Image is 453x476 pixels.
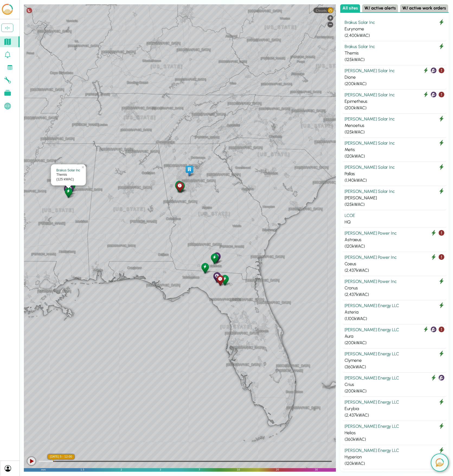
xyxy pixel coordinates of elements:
[345,188,444,195] div: [PERSON_NAME] Solar Inc
[345,26,444,32] div: Eurynome
[345,68,444,74] div: [PERSON_NAME] Solar Inc
[345,388,444,394] div: ( 200 kWAC)
[345,405,444,412] div: Eurybia
[345,454,444,460] div: Hyperion
[345,212,444,219] div: LCOE
[175,181,185,193] div: Coeus
[345,43,444,50] div: Brakus Solar Inc
[342,445,446,469] button: [PERSON_NAME] Energy LLC Hyperion (120kWAC)
[174,180,184,192] div: Theia
[342,17,446,41] button: Brakus Solar Inc Eurynome (2,400kWAC)
[67,181,76,193] div: Hyperion
[81,164,86,168] a: ×
[345,460,444,467] div: ( 120 kWAC)
[340,4,360,12] button: All sites
[342,252,446,276] button: [PERSON_NAME] Power Inc Coeus (2,437kWAC)
[64,186,73,199] div: Themis
[340,4,449,13] div: Select site list category
[342,210,446,228] button: LCOE HQ
[345,315,444,322] div: ( 1,100 kWAC)
[342,186,446,210] button: [PERSON_NAME] Solar Inc [PERSON_NAME] (125kWAC)
[174,181,184,193] div: Asteria
[200,262,210,274] div: Cronus
[342,228,446,252] button: [PERSON_NAME] Power Inc Astraeus (120kWAC)
[345,291,444,298] div: ( 2,437 kWAC)
[1,3,14,16] img: LCOE.ai
[342,300,446,324] button: [PERSON_NAME] Energy LLC Asteria (1,100kWAC)
[48,454,74,459] div: local time
[345,237,444,243] div: Astraeus
[345,122,444,129] div: Menoetius
[345,105,444,111] div: ( 200 kWAC)
[342,162,446,186] button: [PERSON_NAME] Solar Inc Pallas (1,140kWAC)
[345,98,444,105] div: Epimetheus
[342,397,446,421] button: [PERSON_NAME] Energy LLC Eurybia (2,437kWAC)
[345,412,444,419] div: ( 2,437 kWAC)
[345,140,444,146] div: [PERSON_NAME] Solar Inc
[345,81,444,87] div: ( 200 kWAC)
[345,92,444,98] div: [PERSON_NAME] Solar Inc
[345,333,444,340] div: Aura
[345,74,444,81] div: Dione
[345,171,444,177] div: Pallas
[63,184,72,196] div: Dione
[345,309,444,315] div: Asteria
[56,168,81,172] div: Brakus Solar Inc
[342,114,446,138] button: [PERSON_NAME] Solar Inc Menoetius (125kWAC)
[345,201,444,208] div: ( 125 kWAC)
[342,324,446,349] button: [PERSON_NAME] Energy LLC Aura (200kWAC)
[345,351,444,357] div: [PERSON_NAME] Energy LLC
[65,184,75,196] div: Epimetheus
[56,172,81,177] div: Themis
[210,253,219,265] div: Styx
[342,90,446,114] button: [PERSON_NAME] Solar Inc Epimetheus (200kWAC)
[436,458,444,467] img: open chat
[212,271,222,283] div: Crius
[345,146,444,153] div: Metis
[342,138,446,162] button: [PERSON_NAME] Solar Inc Metis (120kWAC)
[400,4,448,12] button: W/ active work orders
[345,381,444,388] div: Crius
[345,357,444,364] div: Clymene
[342,65,446,90] button: [PERSON_NAME] Solar Inc Dione (200kWAC)
[345,399,444,405] div: [PERSON_NAME] Energy LLC
[345,447,444,454] div: [PERSON_NAME] Energy LLC
[345,375,444,381] div: [PERSON_NAME] Energy LLC
[56,177,81,182] div: (125 kWAC)
[345,153,444,159] div: ( 120 kWAC)
[342,421,446,445] button: [PERSON_NAME] Energy LLC Helios (360kWAC)
[342,349,446,373] button: [PERSON_NAME] Energy LLC Clymene (360kWAC)
[345,164,444,171] div: [PERSON_NAME] Solar Inc
[345,430,444,436] div: Helios
[345,302,444,309] div: [PERSON_NAME] Energy LLC
[345,327,444,333] div: [PERSON_NAME] Energy LLC
[345,129,444,135] div: ( 125 kWAC)
[345,267,444,274] div: ( 2,437 kWAC)
[345,364,444,370] div: ( 360 kWAC)
[342,276,446,300] button: [PERSON_NAME] Power Inc Cronus (2,437kWAC)
[345,195,444,201] div: [PERSON_NAME]
[362,4,398,12] button: W/ active alerts
[345,19,444,26] div: Brakus Solar Inc
[345,219,444,225] div: HQ
[345,278,444,285] div: [PERSON_NAME] Power Inc
[345,436,444,443] div: ( 360 kWAC)
[185,165,194,177] div: HQ
[345,423,444,430] div: [PERSON_NAME] Energy LLC
[48,454,74,459] div: [DATE] 5 - 12:00
[345,254,444,261] div: [PERSON_NAME] Power Inc
[342,373,446,397] button: [PERSON_NAME] Energy LLC Crius (200kWAC)
[345,340,444,346] div: ( 200 kWAC)
[345,261,444,267] div: Coeus
[345,56,444,63] div: ( 125 kWAC)
[342,41,446,65] button: Brakus Solar Inc Themis (125kWAC)
[327,15,333,21] div: Zoom in
[327,22,333,27] div: Zoom out
[220,274,230,286] div: Rhea
[212,251,221,264] div: Aura
[345,230,444,237] div: [PERSON_NAME] Power Inc
[176,181,186,193] div: Pallas
[216,274,225,286] div: Astraeus
[345,116,444,122] div: [PERSON_NAME] Solar Inc
[345,32,444,39] div: ( 2,400 kWAC)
